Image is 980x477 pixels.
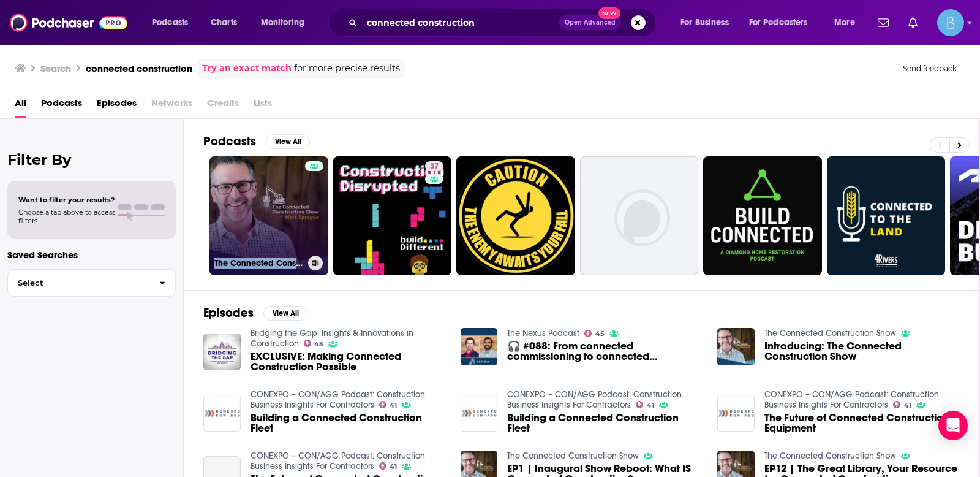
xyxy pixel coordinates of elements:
img: Introducing: The Connected Construction Show [717,328,755,365]
span: 43 [314,342,323,347]
a: All [15,93,26,118]
a: Episodes [97,93,137,118]
a: EXCLUSIVE: Making Connected Construction Possible [251,351,446,372]
span: Lists [254,93,272,118]
a: 37 [425,161,443,171]
button: View All [263,306,307,321]
a: 41 [893,401,911,408]
img: Building a Connected Construction Fleet [203,395,241,432]
h2: Filter By [7,151,176,169]
span: Charts [211,14,237,31]
span: 41 [904,403,911,408]
img: User Profile [937,9,964,36]
a: Show notifications dropdown [873,12,894,33]
button: open menu [252,13,320,32]
p: Saved Searches [7,249,176,261]
button: Select [7,269,176,297]
a: Introducing: The Connected Construction Show [764,341,960,362]
a: Try an exact match [202,61,292,75]
a: Charts [203,13,244,32]
img: 🎧 #088: From connected commissioning to connected construction [461,328,498,365]
a: The Connected Construction Show [764,451,896,461]
a: 🎧 #088: From connected commissioning to connected construction [507,341,703,362]
h2: Episodes [203,305,254,321]
button: View All [266,134,310,149]
span: 45 [595,331,605,337]
img: EXCLUSIVE: Making Connected Construction Possible [203,334,241,371]
span: Monitoring [261,14,304,31]
button: open menu [143,13,204,32]
a: 41 [379,401,398,408]
button: Show profile menu [937,9,964,36]
a: 37 [333,156,452,275]
span: 41 [390,464,397,470]
a: The Nexus Podcast [507,328,579,338]
h3: Search [40,63,71,74]
a: 45 [584,330,605,337]
span: for more precise results [294,61,400,75]
a: CONEXPO – CON/AGG Podcast: Construction Business Insights For Contractors [251,451,425,471]
a: 41 [636,401,654,408]
span: Logged in as BLASTmedia [937,9,964,36]
button: open menu [672,13,744,32]
img: Building a Connected Construction Fleet [461,395,498,432]
span: 41 [390,403,397,408]
a: Show notifications dropdown [903,12,922,33]
div: Search podcasts, credits, & more... [340,9,668,37]
span: Credits [207,93,239,118]
button: Send feedback [899,63,960,74]
a: PodcastsView All [203,134,310,149]
span: For Business [680,14,729,31]
button: Open AdvancedNew [559,15,621,30]
img: Podchaser - Follow, Share and Rate Podcasts [10,11,127,34]
a: Building a Connected Construction Fleet [507,413,703,433]
input: Search podcasts, credits, & more... [362,13,559,32]
h2: Podcasts [203,134,256,149]
div: Open Intercom Messenger [938,411,968,440]
a: The Connected Construction Show [507,451,639,461]
span: Podcasts [152,14,188,31]
a: CONEXPO – CON/AGG Podcast: Construction Business Insights For Contractors [507,389,682,410]
span: Choose a tab above to access filters. [18,208,115,225]
span: Open Advanced [565,20,616,26]
a: CONEXPO – CON/AGG Podcast: Construction Business Insights For Contractors [251,389,425,410]
span: Networks [151,93,192,118]
a: 41 [379,462,398,470]
img: The Future of Connected Construction Equipment [717,395,755,432]
button: open menu [741,13,826,32]
a: EpisodesView All [203,305,307,321]
button: open menu [826,13,870,32]
span: Want to filter your results? [18,196,115,204]
span: 37 [430,161,439,173]
a: The Future of Connected Construction Equipment [764,413,960,433]
span: For Podcasters [749,14,808,31]
a: 43 [304,340,324,347]
a: Building a Connected Construction Fleet [251,413,446,433]
span: More [834,14,855,31]
h3: connected construction [86,63,192,74]
a: The Connected Construction Show [209,156,328,275]
span: New [598,7,620,19]
h3: The Connected Construction Show [214,258,303,269]
a: Podcasts [41,93,82,118]
a: Bridging the Gap: Insights & Innovations in Construction [251,328,413,349]
span: Select [8,279,149,287]
a: The Connected Construction Show [764,328,896,338]
a: CONEXPO – CON/AGG Podcast: Construction Business Insights For Contractors [764,389,939,410]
